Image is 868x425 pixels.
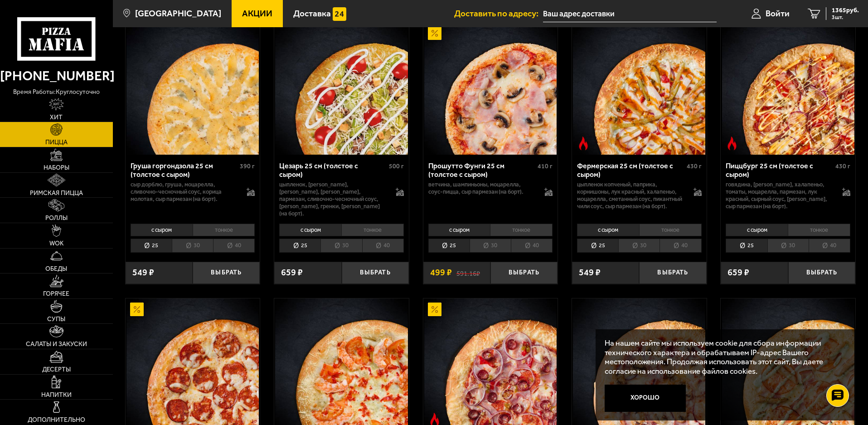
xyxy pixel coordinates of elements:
span: Войти [766,9,790,18]
li: 30 [172,239,213,253]
input: Ваш адрес доставки [543,5,717,22]
li: тонкое [490,224,553,236]
li: 25 [131,239,172,253]
span: Доставить по адресу: [454,9,543,18]
span: Супы [47,316,65,322]
div: Прошутто Фунги 25 см (толстое с сыром) [428,161,536,179]
span: 410 г [538,162,553,170]
span: 499 ₽ [430,268,452,277]
span: 3 шт. [832,15,859,20]
p: ветчина, шампиньоны, моцарелла, соус-пицца, сыр пармезан (на борт). [428,181,536,195]
li: 25 [428,239,470,253]
li: 40 [362,239,404,253]
li: 30 [618,239,659,253]
button: Выбрать [788,262,855,284]
img: Пиццбург 25 см (толстое с сыром) [722,22,854,155]
li: 30 [320,239,362,253]
img: Акционный [428,303,441,316]
a: Груша горгондзола 25 см (толстое с сыром) [126,22,260,155]
span: Наборы [44,165,69,171]
li: 25 [726,239,767,253]
span: Горячее [43,291,69,297]
span: Хит [50,114,63,121]
span: Доставка [293,9,331,18]
span: Роллы [45,215,68,221]
img: Акционный [130,303,144,316]
a: Острое блюдоФермерская 25 см (толстое с сыром) [572,22,707,155]
li: 40 [213,239,255,253]
a: АкционныйПрошутто Фунги 25 см (толстое с сыром) [423,22,558,155]
span: Салаты и закуски [26,341,87,347]
a: Острое блюдоПиццбург 25 см (толстое с сыром) [721,22,855,155]
span: Акции [242,9,272,18]
div: Цезарь 25 см (толстое с сыром) [279,161,387,179]
li: тонкое [639,224,702,236]
span: 659 ₽ [727,268,749,277]
li: тонкое [788,224,850,236]
li: тонкое [193,224,255,236]
span: Напитки [41,392,72,398]
span: 500 г [389,162,404,170]
button: Хорошо [605,385,686,412]
img: Акционный [428,26,441,40]
span: 390 г [240,162,255,170]
img: Груша горгондзола 25 см (толстое с сыром) [126,22,259,155]
button: Выбрать [342,262,409,284]
li: с сыром [428,224,490,236]
img: Прошутто Фунги 25 см (толстое с сыром) [424,22,557,155]
span: 1365 руб. [832,7,859,14]
li: 40 [659,239,701,253]
span: 549 ₽ [579,268,601,277]
span: 659 ₽ [281,268,303,277]
span: WOK [49,240,63,247]
img: Фермерская 25 см (толстое с сыром) [573,22,705,155]
p: На нашем сайте мы используем cookie для сбора информации технического характера и обрабатываем IP... [605,338,842,376]
li: 40 [511,239,553,253]
s: 591.16 ₽ [456,268,480,277]
span: 549 ₽ [132,268,154,277]
li: с сыром [131,224,193,236]
p: сыр дорблю, груша, моцарелла, сливочно-чесночный соус, корица молотая, сыр пармезан (на борт). [131,181,238,203]
button: Выбрать [490,262,558,284]
p: цыпленок копченый, паприка, корнишоны, лук красный, халапеньо, моцарелла, сметанный соус, пикантн... [577,181,684,210]
span: 430 г [687,162,702,170]
span: Римская пицца [30,190,83,196]
p: цыпленок, [PERSON_NAME], [PERSON_NAME], [PERSON_NAME], пармезан, сливочно-чесночный соус, [PERSON... [279,181,387,217]
img: Острое блюдо [577,137,590,150]
li: 25 [577,239,618,253]
span: Десерты [42,366,71,373]
div: Груша горгондзола 25 см (толстое с сыром) [131,161,238,179]
li: с сыром [577,224,639,236]
a: Цезарь 25 см (толстое с сыром) [274,22,409,155]
img: Острое блюдо [725,137,739,150]
button: Выбрать [639,262,706,284]
img: 15daf4d41897b9f0e9f617042186c801.svg [333,7,346,21]
li: 40 [809,239,850,253]
button: Выбрать [193,262,260,284]
span: 430 г [835,162,850,170]
li: 30 [767,239,809,253]
span: Обеды [45,266,67,272]
div: Пиццбург 25 см (толстое с сыром) [726,161,833,179]
p: говядина, [PERSON_NAME], халапеньо, томаты, моцарелла, пармезан, лук красный, сырный соус, [PERSO... [726,181,833,210]
li: тонкое [341,224,404,236]
span: Дополнительно [28,417,85,423]
div: Фермерская 25 см (толстое с сыром) [577,161,684,179]
li: с сыром [726,224,788,236]
span: [GEOGRAPHIC_DATA] [135,9,221,18]
img: Цезарь 25 см (толстое с сыром) [275,22,407,155]
li: 25 [279,239,320,253]
li: 30 [470,239,511,253]
span: Пицца [45,139,68,146]
li: с сыром [279,224,341,236]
